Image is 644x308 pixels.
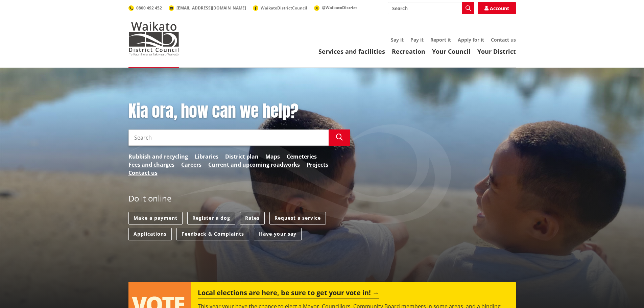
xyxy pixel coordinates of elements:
[388,2,474,14] input: Search input
[314,5,357,10] a: @WaikatoDistrict
[128,212,183,224] a: Make a payment
[432,47,471,55] a: Your Council
[128,194,171,206] h2: Do it online
[261,5,307,11] span: WaikatoDistrictCouncil
[128,152,188,161] a: Rubbish and recycling
[253,5,307,11] a: WaikatoDistrictCouncil
[187,212,235,224] a: Register a dog
[181,161,201,169] a: Careers
[410,37,424,43] a: Pay it
[254,228,302,240] a: Have your say
[458,37,484,43] a: Apply for it
[136,5,162,11] span: 0800 492 452
[128,22,179,55] img: Waikato District Council - Te Kaunihera aa Takiwaa o Waikato
[491,37,516,43] a: Contact us
[265,152,280,161] a: Maps
[195,152,218,161] a: Libraries
[128,161,174,169] a: Fees and charges
[307,161,328,169] a: Projects
[198,289,379,299] h2: Local elections are here, be sure to get your vote in!
[318,47,385,55] a: Services and facilities
[128,129,329,146] input: Search input
[430,37,451,43] a: Report it
[269,212,326,224] a: Request a service
[322,5,357,10] span: @WaikatoDistrict
[477,47,516,55] a: Your District
[176,228,249,240] a: Feedback & Complaints
[478,2,516,14] a: Account
[169,5,246,11] a: [EMAIL_ADDRESS][DOMAIN_NAME]
[128,228,172,240] a: Applications
[240,212,265,224] a: Rates
[128,169,158,177] a: Contact us
[287,152,317,161] a: Cemeteries
[208,161,300,169] a: Current and upcoming roadworks
[128,101,350,121] h1: Kia ora, how can we help?
[128,5,162,11] a: 0800 492 452
[176,5,246,11] span: [EMAIL_ADDRESS][DOMAIN_NAME]
[225,152,259,161] a: District plan
[391,37,404,43] a: Say it
[392,47,425,55] a: Recreation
